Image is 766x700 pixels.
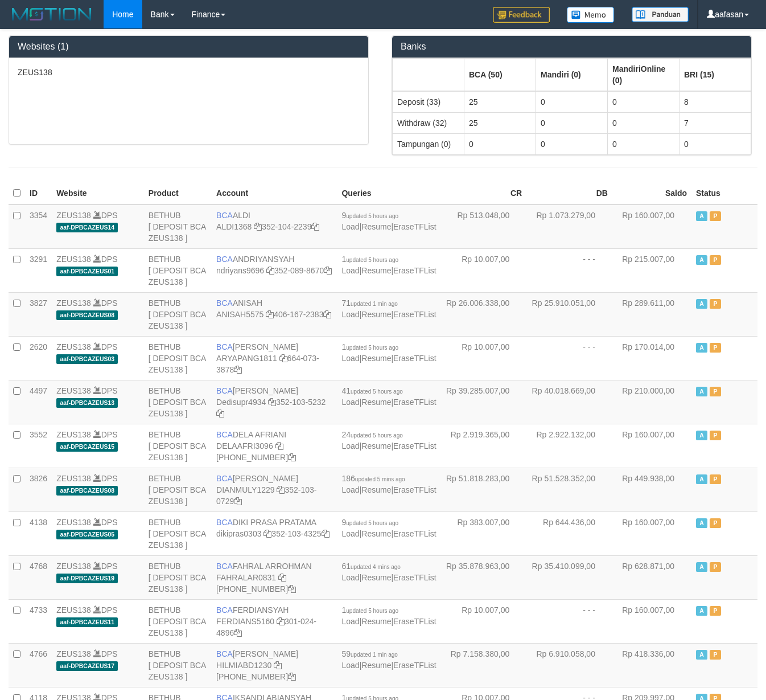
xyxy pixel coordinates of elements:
[710,518,721,528] span: Paused
[679,58,751,91] th: Group: activate to sort column ascending
[9,6,95,23] img: MOTION_logo.png
[346,608,398,614] span: updated 5 hours ago
[56,442,118,452] span: aaf-DPBCAZEUS15
[464,58,536,91] th: Group: activate to sort column ascending
[144,380,212,424] td: BETHUB [ DEPOSIT BCA ZEUS138 ]
[393,354,436,363] a: EraseTFList
[25,468,52,511] td: 3826
[393,310,436,319] a: EraseTFList
[341,562,436,582] span: | |
[441,643,527,687] td: Rp 7.158.380,00
[393,617,436,626] a: EraseTFList
[393,133,464,154] td: Tampungan (0)
[526,511,612,555] td: Rp 644.436,00
[275,441,283,451] a: Copy DELAAFRI3096 to clipboard
[56,617,118,627] span: aaf-DPBCAZEUS11
[341,342,398,351] span: 1
[361,354,391,363] a: Resume
[536,91,608,113] td: 0
[144,468,212,511] td: BETHUB [ DEPOSIT BCA ZEUS138 ]
[56,342,91,351] a: ZEUS138
[56,661,118,671] span: aaf-DPBCAZEUS17
[341,398,359,407] a: Load
[612,511,691,555] td: Rp 160.007,00
[567,7,615,23] img: Button%20Memo.svg
[216,661,271,670] a: HILMIABD1230
[346,520,398,526] span: updated 5 hours ago
[612,424,691,468] td: Rp 160.007,00
[393,58,464,91] th: Group: activate to sort column ascending
[608,112,679,133] td: 0
[144,599,212,643] td: BETHUB [ DEPOSIT BCA ZEUS138 ]
[393,91,464,113] td: Deposit (33)
[52,555,144,599] td: DPS
[341,430,402,439] span: 24
[710,299,721,309] span: Paused
[56,486,118,496] span: aaf-DPBCAZEUS08
[216,398,266,407] a: Dedisupr4934
[266,266,274,275] a: Copy ndriyans9696 to clipboard
[341,386,402,395] span: 41
[56,255,91,264] a: ZEUS138
[526,599,612,643] td: - - -
[216,474,233,483] span: BCA
[696,299,707,309] span: Active
[441,468,527,511] td: Rp 51.818.283,00
[212,292,337,336] td: ANISAH 406-167-2383
[278,573,286,582] a: Copy FAHRALAR0831 to clipboard
[212,468,337,511] td: [PERSON_NAME] 352-103-0729
[441,248,527,292] td: Rp 10.007,00
[612,643,691,687] td: Rp 418.336,00
[536,112,608,133] td: 0
[56,430,91,439] a: ZEUS138
[56,398,118,408] span: aaf-DPBCAZEUS13
[341,298,397,308] span: 71
[341,562,400,571] span: 61
[144,643,212,687] td: BETHUB [ DEPOSIT BCA ZEUS138 ]
[56,211,91,220] a: ZEUS138
[341,661,359,670] a: Load
[144,511,212,555] td: BETHUB [ DEPOSIT BCA ZEUS138 ]
[216,266,264,275] a: ndriyans9696
[608,91,679,113] td: 0
[526,204,612,249] td: Rp 1.073.279,00
[341,649,436,670] span: | |
[341,518,398,527] span: 9
[393,398,436,407] a: EraseTFList
[696,211,707,221] span: Active
[341,298,436,319] span: | |
[441,182,527,204] th: CR
[288,672,296,681] a: Copy 7495214257 to clipboard
[608,133,679,154] td: 0
[361,529,391,538] a: Resume
[710,562,721,572] span: Paused
[351,388,403,395] span: updated 5 hours ago
[536,133,608,154] td: 0
[393,485,436,494] a: EraseTFList
[341,474,405,483] span: 186
[341,605,436,626] span: | |
[56,354,118,364] span: aaf-DPBCAZEUS03
[216,310,263,319] a: ANISAH5575
[361,485,391,494] a: Resume
[526,468,612,511] td: Rp 51.528.352,00
[324,266,332,275] a: Copy 3520898670 to clipboard
[25,182,52,204] th: ID
[361,222,391,231] a: Resume
[341,386,436,407] span: | |
[274,661,282,670] a: Copy HILMIABD1230 to clipboard
[56,386,91,395] a: ZEUS138
[216,354,277,363] a: ARYAPANG1811
[144,204,212,249] td: BETHUB [ DEPOSIT BCA ZEUS138 ]
[361,266,391,275] a: Resume
[25,555,52,599] td: 4768
[212,182,337,204] th: Account
[696,387,707,396] span: Active
[612,468,691,511] td: Rp 449.938,00
[710,650,721,660] span: Paused
[311,222,319,231] a: Copy 3521042239 to clipboard
[216,605,233,615] span: BCA
[493,7,550,23] img: Feedback.jpg
[351,564,401,570] span: updated 4 mins ago
[612,380,691,424] td: Rp 210.000,00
